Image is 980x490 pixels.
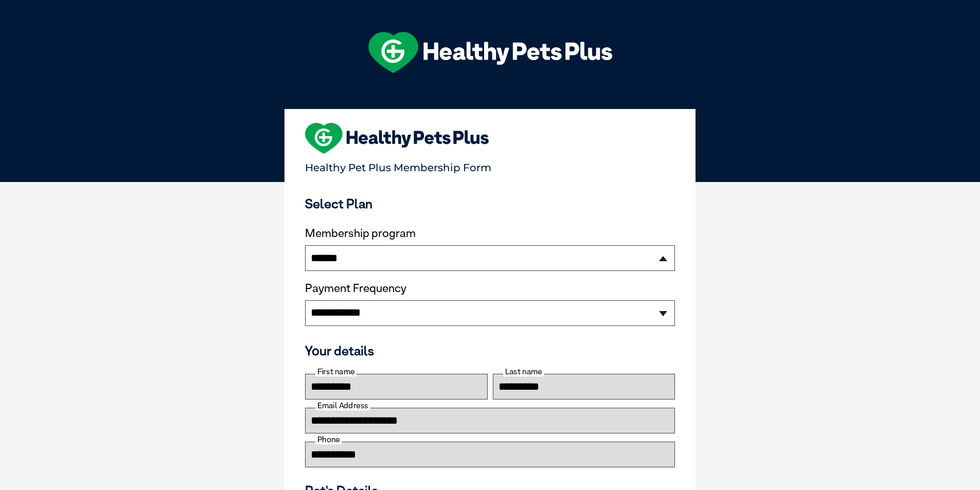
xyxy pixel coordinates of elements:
label: Payment Frequency [305,282,406,295]
p: Healthy Pet Plus Membership Form [305,157,675,174]
label: Email Address [315,401,370,410]
label: Last name [503,367,544,376]
h3: Your details [305,343,675,358]
h3: Select Plan [305,196,675,211]
label: Phone [315,435,342,444]
label: First name [315,367,357,376]
label: Membership program [305,227,675,240]
img: hpp-logo-landscape-green-white.png [368,32,612,73]
img: heart-shape-hpp-logo-large.png [305,123,489,154]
